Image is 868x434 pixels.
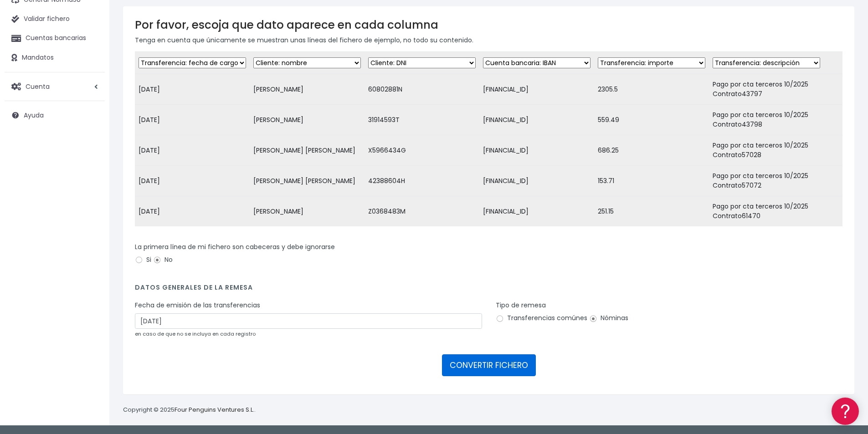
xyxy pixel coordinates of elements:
a: Ayuda [5,106,105,125]
td: 559.49 [594,105,709,135]
td: [PERSON_NAME] [PERSON_NAME] [250,166,365,196]
label: Si [135,255,151,265]
td: [FINANCIAL_ID] [479,74,594,105]
td: [DATE] [135,74,250,105]
td: Z0368483M [365,196,479,227]
td: 251.15 [594,196,709,227]
a: Cuentas bancarias [5,29,105,48]
button: CONVERTIR FICHERO [442,354,536,376]
td: Pago por cta terceros 10/2025 Contrato43797 [709,74,842,105]
td: [DATE] [135,105,250,135]
td: Pago por cta terceros 10/2025 Contrato57072 [709,166,842,196]
td: 42388604H [365,166,479,196]
p: Copyright © 2025 . [123,405,256,415]
td: [FINANCIAL_ID] [479,105,594,135]
td: 2305.5 [594,74,709,105]
td: [FINANCIAL_ID] [479,135,594,166]
td: [DATE] [135,135,250,166]
td: 153.71 [594,166,709,196]
a: Validar fichero [5,10,105,29]
label: Fecha de emisión de las transferencias [135,301,260,310]
td: Pago por cta terceros 10/2025 Contrato43798 [709,105,842,135]
td: [PERSON_NAME] [250,196,365,227]
a: Cuenta [5,77,105,96]
small: en caso de que no se incluya en cada registro [135,330,256,337]
td: 60802881N [365,74,479,105]
span: Cuenta [26,82,50,91]
td: [FINANCIAL_ID] [479,166,594,196]
td: [DATE] [135,166,250,196]
p: Tenga en cuenta que únicamente se muestran unas líneas del fichero de ejemplo, no todo su contenido. [135,35,842,45]
td: Pago por cta terceros 10/2025 Contrato61470 [709,196,842,227]
label: Tipo de remesa [496,301,546,310]
label: La primera línea de mi fichero son cabeceras y debe ignorarse [135,242,335,252]
td: [PERSON_NAME] [PERSON_NAME] [250,135,365,166]
a: Mandatos [5,48,105,67]
td: X5966434G [365,135,479,166]
h3: Por favor, escoja que dato aparece en cada columna [135,18,842,31]
a: Four Penguins Ventures S.L. [175,405,254,414]
td: [PERSON_NAME] [250,74,365,105]
td: 686.25 [594,135,709,166]
td: [PERSON_NAME] [250,105,365,135]
label: Transferencias comúnes [496,313,587,323]
label: No [153,255,173,265]
td: Pago por cta terceros 10/2025 Contrato57028 [709,135,842,166]
td: 31914593T [365,105,479,135]
td: [DATE] [135,196,250,227]
label: Nóminas [589,313,628,323]
span: Ayuda [24,111,44,120]
td: [FINANCIAL_ID] [479,196,594,227]
h4: Datos generales de la remesa [135,284,842,296]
